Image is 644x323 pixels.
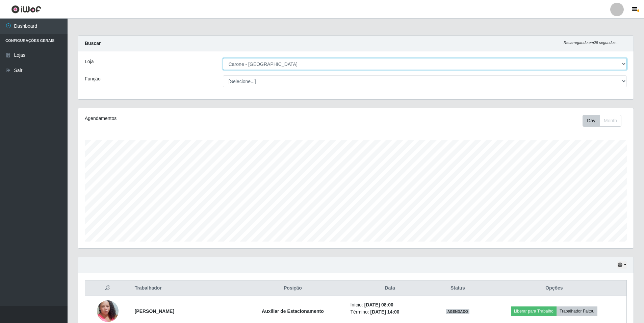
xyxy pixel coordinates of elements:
[364,302,393,307] time: [DATE] 08:00
[346,280,433,296] th: Data
[564,41,619,45] i: Recarregando em 29 segundos...
[350,301,429,308] li: Início:
[583,115,600,127] button: Day
[557,306,597,316] button: Trabalhador Faltou
[482,280,627,296] th: Opções
[262,308,324,314] strong: Auxiliar de Estacionamento
[583,115,627,127] div: Toolbar with button groups
[583,115,621,127] div: First group
[11,5,41,14] img: CoreUI Logo
[85,115,305,122] div: Agendamentos
[135,308,174,314] strong: [PERSON_NAME]
[350,308,429,316] li: Término:
[434,280,482,296] th: Status
[85,41,101,46] strong: Buscar
[85,58,94,65] label: Loja
[599,115,621,127] button: Month
[239,280,346,296] th: Posição
[85,75,101,82] label: Função
[131,280,239,296] th: Trabalhador
[446,309,469,314] span: AGENDADO
[511,306,557,316] button: Liberar para Trabalho
[370,309,400,315] time: [DATE] 14:00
